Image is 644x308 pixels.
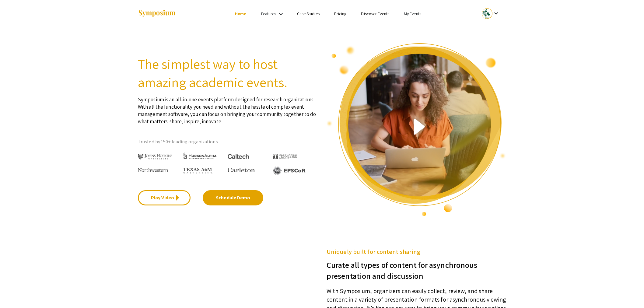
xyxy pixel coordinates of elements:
[183,152,217,159] img: HudsonAlpha
[138,55,317,91] h2: The simplest way to host amazing academic events.
[203,190,263,205] a: Schedule Demo
[361,11,389,16] a: Discover Events
[138,168,168,172] img: Northwestern
[183,168,213,174] img: Texas A&M University
[138,91,317,125] p: Symposium is an all-in-one events platform designed for research organizations. With all the func...
[327,256,506,281] h3: Curate all types of content for asynchronous presentation and discussion
[235,11,246,16] a: Home
[404,11,421,16] a: My Events
[492,10,500,17] mat-icon: Expand account dropdown
[327,247,506,256] h5: Uniquely built for content sharing
[277,10,285,18] mat-icon: Expand Features list
[228,154,249,159] img: Caltech
[297,11,320,16] a: Case Studies
[228,168,255,173] img: Carleton
[327,43,506,217] img: video overview of Symposium
[138,190,191,205] a: Play Video
[138,9,176,18] img: Symposium by ForagerOne
[138,154,172,160] img: Johns Hopkins University
[261,11,276,16] a: Features
[138,137,317,146] p: Trusted by 150+ leading organizations
[334,11,347,16] a: Pricing
[273,154,297,159] img: The University of Tennessee
[273,166,306,175] img: EPSCOR
[475,7,506,20] button: Expand account dropdown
